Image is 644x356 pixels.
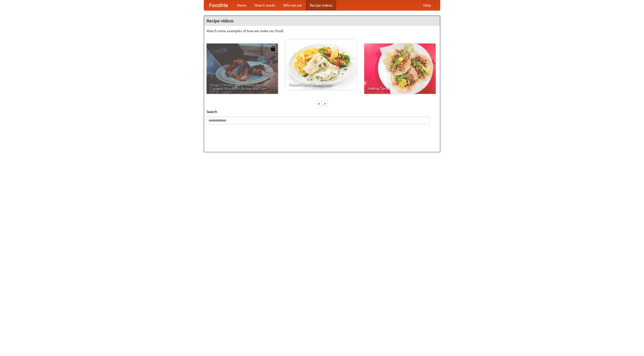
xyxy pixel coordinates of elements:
div: « [317,100,321,107]
a: FoodMe [204,0,233,10]
a: Who we are [279,0,306,10]
div: » [323,100,327,107]
img: 483408.png [270,46,275,51]
p: Watch some examples of how we make our food! [207,28,437,33]
h4: Recipe videos [204,16,440,26]
span: French Fries Fish and Chips [289,83,353,86]
a: French Fries Fish and Chips [285,39,357,90]
span: Making Tacos [368,87,432,90]
h5: Search [207,109,437,114]
a: Making Tacos [364,44,436,94]
a: Help [419,0,435,10]
a: Recipe videos [306,0,336,10]
a: How it works [251,0,279,10]
a: Home [233,0,251,10]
